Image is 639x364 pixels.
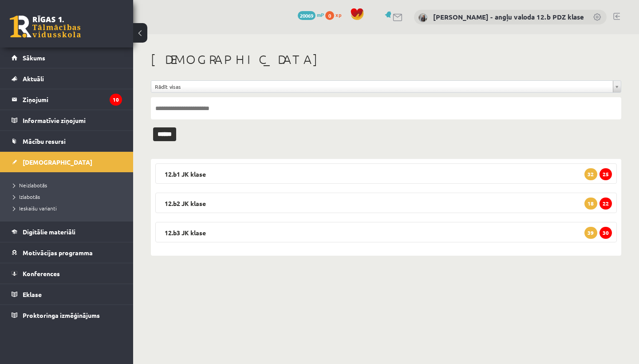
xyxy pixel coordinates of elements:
a: Konferences [12,263,122,284]
span: 39 [584,227,597,239]
a: [PERSON_NAME] - angļu valoda 12.b PDZ klase [433,12,584,21]
a: Ziņojumi10 [12,89,122,110]
span: 32 [584,168,597,180]
a: Digitālie materiāli [12,222,122,242]
legend: Informatīvie ziņojumi [23,110,122,131]
legend: 12.b3 JK klase [155,222,617,242]
span: Mācību resursi [23,137,66,145]
legend: 12.b2 JK klase [155,193,617,213]
i: 10 [110,94,122,106]
span: Ieskaišu varianti [13,205,57,212]
a: Izlabotās [13,193,124,201]
a: Ieskaišu varianti [13,204,124,212]
span: xp [335,11,341,18]
span: Aktuāli [23,75,44,83]
span: Eklase [23,290,42,298]
a: Rīgas 1. Tālmācības vidusskola [10,16,81,38]
a: Sākums [12,47,122,68]
a: Mācību resursi [12,131,122,151]
a: 0 xp [325,11,346,18]
a: Proktoringa izmēģinājums [12,305,122,325]
span: 20069 [298,11,316,20]
span: Konferences [23,269,60,277]
a: Rādīt visas [151,81,621,92]
legend: Ziņojumi [23,89,122,110]
a: [DEMOGRAPHIC_DATA] [12,152,122,172]
span: Digitālie materiāli [23,228,75,236]
h1: [DEMOGRAPHIC_DATA] [151,52,621,67]
span: Proktoringa izmēģinājums [23,311,100,319]
span: 18 [584,198,597,210]
legend: 12.b1 JK klase [155,163,617,184]
span: 25 [600,168,612,180]
span: [DEMOGRAPHIC_DATA] [23,158,92,166]
a: Neizlabotās [13,181,124,189]
a: Aktuāli [12,68,122,89]
img: Agnese Vaškūna - angļu valoda 12.b PDZ klase [418,13,427,22]
span: Motivācijas programma [23,249,93,257]
a: Informatīvie ziņojumi [12,110,122,131]
span: Neizlabotās [13,182,47,189]
span: Izlabotās [13,193,40,200]
span: Rādīt visas [155,81,609,92]
span: Sākums [23,54,45,62]
a: Motivācijas programma [12,242,122,263]
a: 20069 mP [298,11,324,18]
a: Eklase [12,284,122,305]
span: 0 [325,11,334,20]
span: 30 [600,227,612,239]
span: 22 [600,198,612,210]
span: mP [317,11,324,18]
